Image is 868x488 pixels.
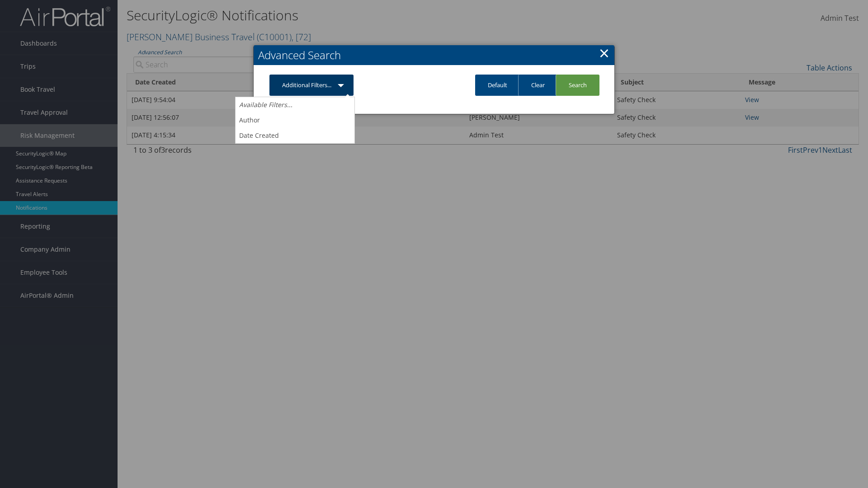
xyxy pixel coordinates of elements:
[475,75,520,96] a: Default
[236,128,354,143] a: Date Created
[269,75,354,96] a: Additional Filters...
[236,113,354,128] a: Author
[518,75,557,96] a: Clear
[556,75,599,96] a: Search
[239,100,292,109] i: Available Filters...
[599,44,609,62] a: Close
[254,45,614,65] h2: Advanced Search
